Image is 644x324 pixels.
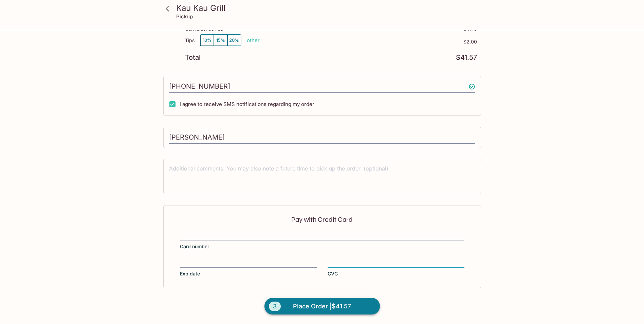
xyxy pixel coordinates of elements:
span: I agree to receive SMS notifications regarding my order [180,101,314,107]
span: Exp date [180,270,200,277]
button: 15% [214,35,227,46]
p: Pickup [176,13,193,20]
input: Enter first and last name [169,131,475,144]
p: $41.57 [456,54,477,61]
button: 20% [227,35,241,46]
p: $2.00 [260,39,477,44]
iframe: Secure card number input frame [180,232,464,239]
iframe: Secure expiration date input frame [180,259,317,266]
input: Enter phone number [169,80,475,93]
button: 3Place Order |$41.57 [264,298,380,315]
p: Tips [185,38,195,43]
span: 3 [269,302,281,311]
span: CVC [328,270,338,277]
p: Total [185,54,201,61]
span: Place Order | $41.57 [293,301,351,312]
button: 10% [200,35,214,46]
p: Pay with Credit Card [180,216,464,223]
h3: Kau Kau Grill [176,3,480,13]
iframe: Secure CVC input frame [328,259,464,266]
button: other [247,37,260,43]
span: Card number [180,243,209,250]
